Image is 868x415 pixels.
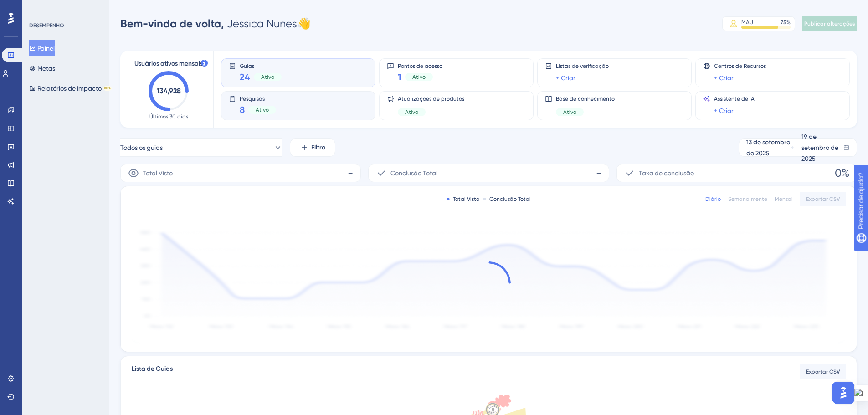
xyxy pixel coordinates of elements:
button: Exportar CSV [800,192,846,206]
font: Atualizações de produtos [398,96,464,102]
font: Jéssica Nunes [227,17,297,30]
font: Pesquisas [240,96,265,102]
font: Exportar CSV [806,196,840,202]
font: Ativo [405,109,418,115]
font: Semanalmente [728,196,767,202]
font: Metas [37,65,55,72]
button: Filtro [290,138,335,157]
font: Ativo [256,107,269,113]
font: Últimos 30 dias [149,113,188,120]
button: Exportar CSV [800,364,846,379]
font: Pontos de acesso [398,63,442,69]
font: Precisar de ajuda? [21,4,78,11]
button: Todos os guias [120,138,282,157]
font: 13 de setembro de 2025 [746,138,790,157]
font: MAU [741,19,753,26]
font: Ativo [261,74,274,80]
button: Publicar alterações [802,16,857,31]
font: Mensal [775,196,793,202]
font: - [348,167,353,179]
font: + Criar [714,107,734,114]
font: Listas de verificação [556,63,609,69]
button: Relatórios de ImpactoBETA [29,80,112,97]
font: 24 [240,72,250,82]
font: Taxa de conclusão [639,169,694,177]
font: + Criar [714,74,734,82]
font: Exportar CSV [806,369,840,375]
font: 0% [835,167,849,179]
font: 75 [781,19,786,26]
font: Usuários ativos mensais [134,60,203,67]
font: Total Visto [453,196,479,202]
iframe: Iniciador do Assistente de IA do UserGuiding [830,379,857,406]
font: Bem-vinda de volta, [120,17,224,30]
font: Conclusão Total [390,169,437,177]
text: 134,928 [157,87,181,95]
font: + Criar [556,74,575,82]
font: Diário [705,196,721,202]
font: Relatórios de Impacto [37,85,102,92]
font: Publicar alterações [804,20,855,27]
font: Lista de Guias [132,365,173,373]
font: 1 [398,72,401,82]
font: Ativo [412,74,426,80]
button: Painel [29,40,55,56]
font: % [786,19,791,26]
font: BETA [104,87,111,90]
font: Conclusão Total [489,196,531,202]
font: Ativo [563,109,576,115]
font: Painel [37,45,55,52]
font: 19 de setembro de 2025 [801,133,838,162]
font: Total Visto [143,169,173,177]
font: 👋 [297,17,311,30]
font: Todos os guias [120,144,163,151]
font: Assistente de IA [714,96,755,102]
button: Metas [29,60,55,77]
font: 8 [240,104,245,115]
font: Guias [240,63,254,69]
font: - [596,167,601,179]
font: DESEMPENHO [29,22,64,29]
font: Filtro [311,143,325,151]
font: Base de conhecimento [556,96,615,102]
font: Centros de Recursos [714,63,766,69]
